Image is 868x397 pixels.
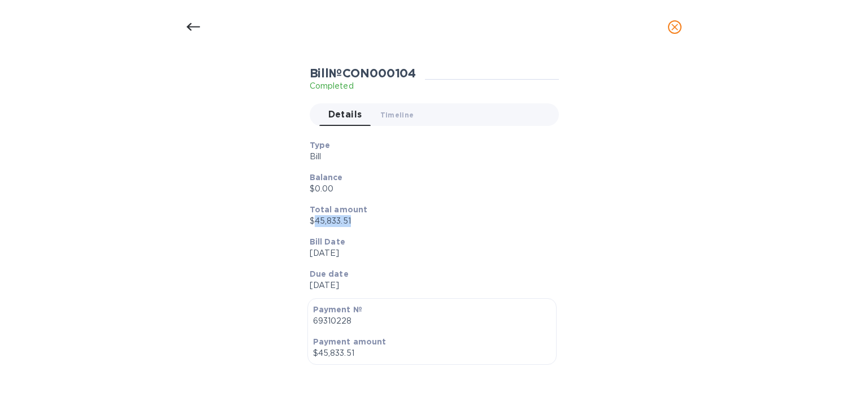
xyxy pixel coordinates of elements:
[310,141,331,150] b: Type
[313,337,387,346] b: Payment amount
[313,305,362,314] b: Payment №
[310,237,345,246] b: Bill Date
[310,183,550,195] p: $0.00
[310,247,550,259] p: [DATE]
[380,109,414,121] span: Timeline
[328,107,362,123] span: Details
[310,205,368,214] b: Total amount
[310,215,550,227] p: $45,833.51
[313,347,551,359] p: $45,833.51
[310,66,416,80] h2: Bill № CON000104
[310,151,550,163] p: Bill
[661,14,688,41] button: close
[313,315,551,327] p: 69310228
[310,173,343,182] b: Balance
[310,280,550,291] p: [DATE]
[310,80,416,92] p: Completed
[310,269,349,278] b: Due date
